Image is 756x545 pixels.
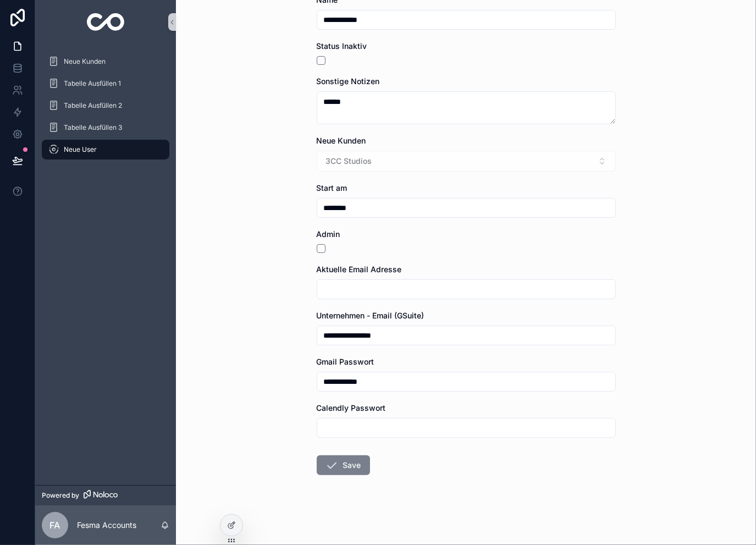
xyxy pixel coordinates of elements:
span: FA [50,519,60,532]
span: Tabelle Ausfüllen 3 [64,123,122,132]
a: Tabelle Ausfüllen 1 [42,74,169,93]
span: Start am [317,183,347,192]
a: Tabelle Ausfüllen 2 [42,96,169,115]
p: Fesma Accounts [77,520,136,531]
button: Save [317,455,370,475]
span: Neue Kunden [64,57,106,66]
span: Powered by [42,491,79,500]
div: scrollable content [35,44,176,174]
a: Powered by [35,485,176,505]
span: Neue User [64,145,97,154]
img: App logo [87,13,125,31]
span: Tabelle Ausfüllen 2 [64,101,122,110]
span: Sonstige Notizen [317,76,380,86]
span: Tabelle Ausfüllen 1 [64,79,121,88]
a: Neue User [42,140,169,159]
span: Aktuelle Email Adresse [317,265,402,274]
span: Gmail Passwort [317,357,374,366]
span: Calendly Passwort [317,403,386,412]
a: Neue Kunden [42,52,169,71]
span: Status Inaktiv [317,41,367,51]
a: Tabelle Ausfüllen 3 [42,118,169,137]
span: Neue Kunden [317,136,366,145]
span: Admin [317,229,340,239]
span: Unternehmen - Email (GSuite) [317,311,424,320]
